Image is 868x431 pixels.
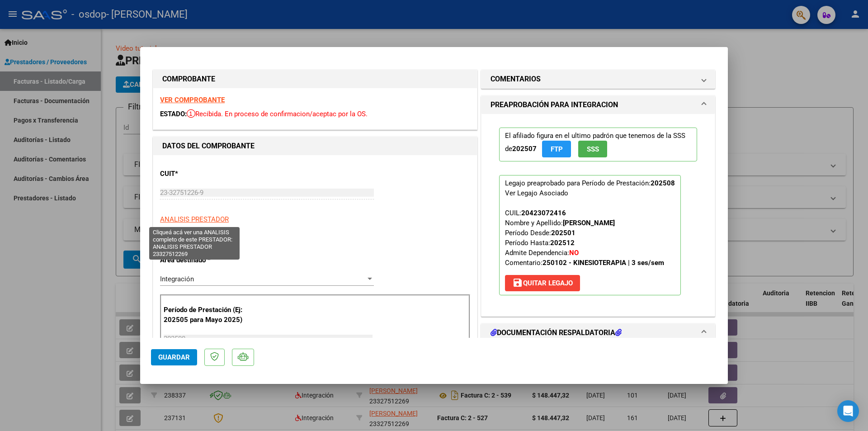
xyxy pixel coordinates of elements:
strong: 250102 - KINESIOTERAPIA | 3 ses/sem [542,259,664,267]
strong: 202508 [651,179,675,187]
span: FTP [551,145,563,153]
span: CUIL: Nombre y Apellido: Período Desde: Período Hasta: Admite Dependencia: [505,209,664,267]
strong: DATOS DEL COMPROBANTE [162,142,255,150]
button: FTP [542,141,571,157]
h1: COMENTARIOS [491,74,541,85]
strong: [PERSON_NAME] [563,219,615,227]
mat-expansion-panel-header: COMENTARIOS [481,70,715,88]
mat-expansion-panel-header: DOCUMENTACIÓN RESPALDATORIA [481,324,715,342]
strong: 202512 [550,239,575,247]
p: El afiliado figura en el ultimo padrón que tenemos de la SSS de [499,128,697,161]
h1: DOCUMENTACIÓN RESPALDATORIA [491,327,622,338]
p: [PERSON_NAME] [160,232,470,242]
p: Area destinado * [160,255,253,265]
button: Guardar [151,349,197,365]
span: SSS [587,145,599,153]
span: Recibida. En proceso de confirmacion/aceptac por la OS. [187,110,368,118]
div: 20423072416 [521,208,566,218]
a: VER COMPROBANTE [160,96,225,104]
span: Comentario: [505,259,664,267]
span: ANALISIS PRESTADOR [160,215,229,223]
div: PREAPROBACIÓN PARA INTEGRACION [481,114,715,316]
span: ESTADO: [160,110,187,118]
mat-icon: save [512,277,523,288]
p: Legajo preaprobado para Período de Prestación: [499,175,681,295]
div: Open Intercom Messenger [837,400,859,422]
p: CUIT [160,169,253,179]
span: Integración [160,275,194,283]
strong: 202501 [551,229,576,237]
span: Guardar [158,353,190,361]
h1: PREAPROBACIÓN PARA INTEGRACION [491,99,618,110]
strong: COMPROBANTE [162,75,215,83]
div: Ver Legajo Asociado [505,188,568,198]
button: Quitar Legajo [505,275,580,291]
strong: NO [569,249,579,257]
p: Período de Prestación (Ej: 202505 para Mayo 2025) [164,305,255,325]
span: Quitar Legajo [512,279,573,287]
button: SSS [578,141,607,157]
mat-expansion-panel-header: PREAPROBACIÓN PARA INTEGRACION [481,96,715,114]
strong: 202507 [512,145,537,153]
